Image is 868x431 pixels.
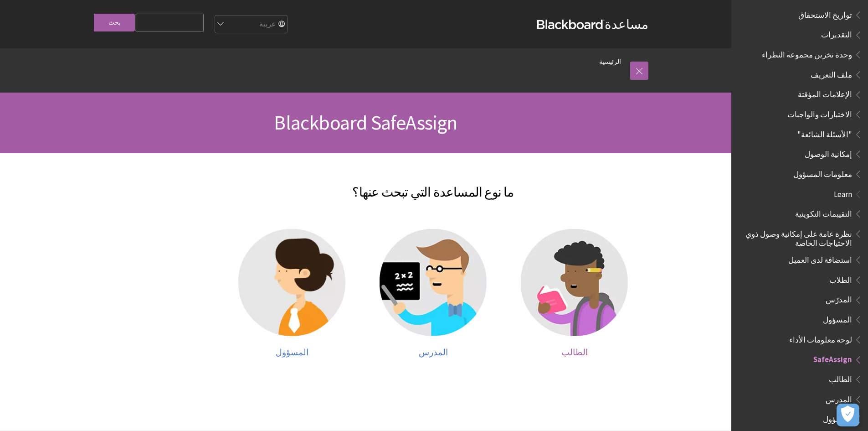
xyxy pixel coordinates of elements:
[826,292,852,305] span: المدرّس
[561,347,588,358] span: الطالب
[94,14,135,31] input: بحث
[837,404,859,426] button: فتح التفضيلات
[823,411,852,424] span: المسؤول
[742,226,852,248] span: نظرة عامة على إمكانية وصول ذوي الاحتياجات الخاصة
[599,56,621,68] a: الرئيسية
[151,171,716,202] h2: ما نوع المساعدة التي تبحث عنها؟
[798,7,852,20] span: تواريخ الاستحقاق
[521,229,628,336] img: مساعدة الطالب
[762,47,852,59] span: وحدة تخزين مجموعة النظراء
[787,107,852,119] span: الاختبارات والواجبات
[821,27,852,40] span: التقديرات
[793,166,852,179] span: معلومات المسؤول
[276,347,308,358] span: المسؤول
[274,110,457,135] span: Blackboard SafeAssign
[231,229,354,357] a: مساعدة المسؤول المسؤول
[829,372,852,384] span: الطالب
[513,229,636,357] a: مساعدة الطالب الطالب
[829,272,852,285] span: الطلاب
[238,229,345,336] img: مساعدة المسؤول
[789,332,852,344] span: لوحة معلومات الأداء
[537,16,648,32] a: مساعدةBlackboard
[537,20,605,29] strong: Blackboard
[813,352,852,364] span: SafeAssign
[826,392,852,404] span: المدرس
[823,312,852,324] span: المسؤول
[834,187,852,199] span: Learn
[737,352,863,427] nav: Book outline for Blackboard SafeAssign
[795,206,852,218] span: التقييمات التكوينية
[798,87,852,99] span: الإعلامات المؤقتة
[797,127,852,139] span: "الأسئلة الشائعة"
[372,229,495,357] a: مساعدة المدرس المدرس
[805,146,852,159] span: إمكانية الوصول
[419,347,448,358] span: المدرس
[214,16,287,34] select: Site Language Selector
[380,229,487,336] img: مساعدة المدرس
[737,187,863,348] nav: Book outline for Blackboard Learn Help
[811,67,852,79] span: ملف التعريف
[788,252,852,265] span: استضافة لدى العميل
